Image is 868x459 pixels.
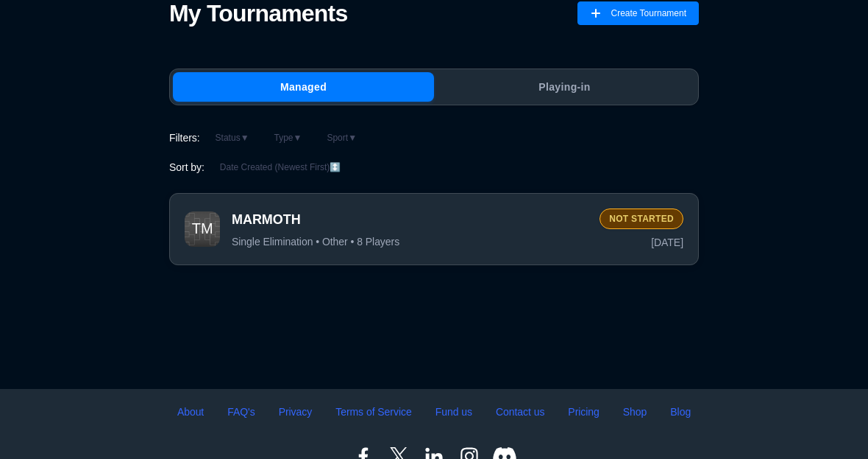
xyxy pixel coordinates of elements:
span: Single Elimination • Other • 8 Players [232,235,399,248]
a: Privacy [279,404,313,421]
span: Filters: [169,130,200,145]
button: Managed [173,72,434,102]
span: [DATE] [651,235,683,250]
a: Contact us [496,404,544,421]
button: TournamentMARMOTHSingle Elimination • Other • 8 PlayersNot Started[DATE] [169,193,699,265]
button: Date Created (Newest First)↕️ [210,158,350,176]
a: Terms of Service [335,404,411,421]
img: Tournament [185,211,220,247]
a: Fund us [435,404,472,421]
a: Shop [623,404,647,421]
a: About [177,404,204,421]
span: MARMOTH [232,211,588,229]
button: Status▼ [206,129,259,147]
div: Not Started [600,209,683,229]
span: Sort by: [169,160,204,175]
span: Create Tournament [611,1,686,25]
a: Pricing [568,404,599,421]
button: Create Tournament [577,1,699,25]
button: Type▼ [265,129,312,147]
a: Blog [670,404,691,421]
a: FAQ's [227,404,255,421]
button: Playing-in [434,72,695,102]
button: Sport▼ [317,129,366,147]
